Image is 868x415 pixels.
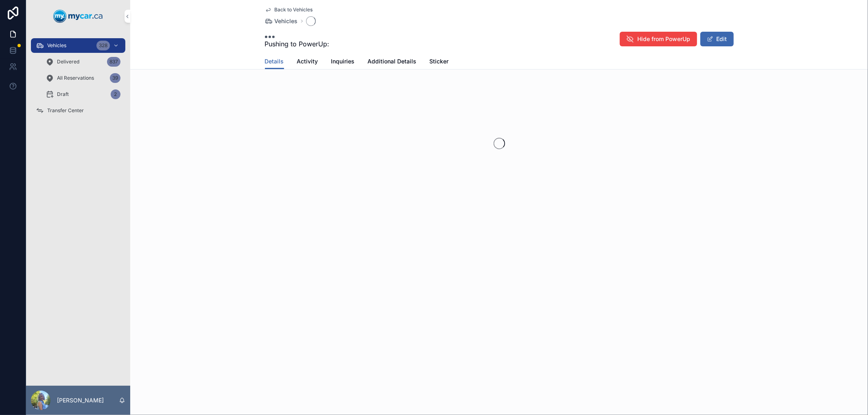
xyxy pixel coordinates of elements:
a: Back to Vehicles [265,7,313,13]
span: Draft [57,91,69,98]
span: Inquiries [331,57,355,65]
span: Back to Vehicles [275,7,313,13]
button: Edit [700,32,734,46]
span: Vehicles [275,17,298,25]
a: All Reservations39 [41,71,125,85]
a: Draft2 [41,87,125,102]
span: Hide from PowerUp [638,35,691,43]
img: App logo [53,10,103,23]
a: Vehicles [265,17,298,25]
span: Details [265,57,284,65]
a: Activity [297,54,318,70]
a: Delivered837 [41,54,125,69]
div: 837 [107,57,120,67]
a: Inquiries [331,54,355,70]
span: Sticker [430,57,449,65]
a: Sticker [430,54,449,70]
div: 2 [111,89,120,99]
a: Additional Details [368,54,417,70]
span: All Reservations [57,75,94,81]
a: Transfer Center [31,103,125,118]
span: Transfer Center [47,107,84,114]
div: scrollable content [26,33,130,128]
span: Activity [297,57,318,65]
p: [PERSON_NAME] [57,396,104,404]
span: Delivered [57,59,79,65]
button: Hide from PowerUp [620,32,697,46]
a: Details [265,54,284,70]
a: Vehicles328 [31,38,125,53]
div: 328 [96,41,110,50]
span: Pushing to PowerUp: [265,39,330,49]
div: 39 [110,73,120,83]
span: Vehicles [47,42,66,49]
span: Additional Details [368,57,417,65]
